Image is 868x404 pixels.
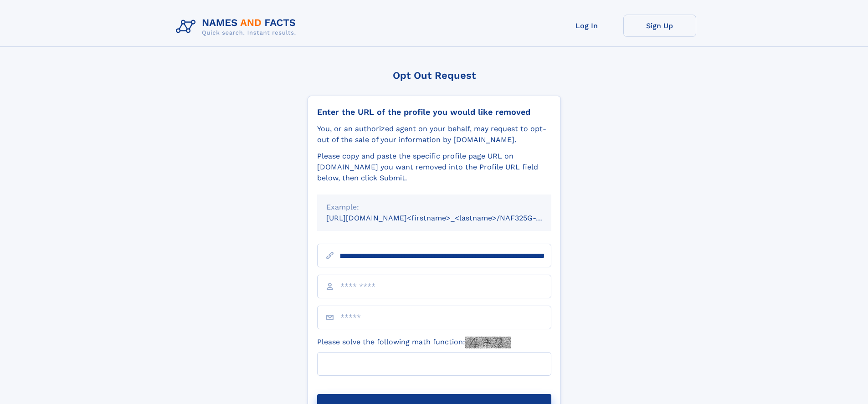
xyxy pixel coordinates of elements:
[623,15,696,37] a: Sign Up
[550,15,623,37] a: Log In
[326,214,569,222] small: [URL][DOMAIN_NAME]<firstname>_<lastname>/NAF325G-xxxxxxxx
[308,70,561,81] div: Opt Out Request
[317,123,551,145] div: You, or an authorized agent on your behalf, may request to opt-out of the sale of your informatio...
[317,107,551,117] div: Enter the URL of the profile you would like removed
[172,15,303,39] img: Logo Names and Facts
[326,202,542,213] div: Example:
[317,151,551,184] div: Please copy and paste the specific profile page URL on [DOMAIN_NAME] you want removed into the Pr...
[317,337,511,348] label: Please solve the following math function:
